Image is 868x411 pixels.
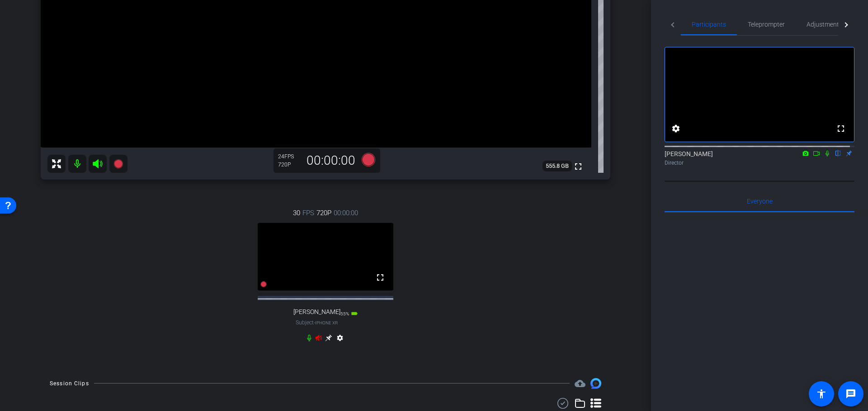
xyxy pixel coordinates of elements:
[296,319,338,327] span: Subject
[302,208,314,218] span: FPS
[293,208,300,218] span: 30
[816,388,827,399] mat-icon: accessibility
[573,161,584,172] mat-icon: fullscreen
[670,123,681,134] mat-icon: settings
[284,153,294,160] span: FPS
[542,161,572,171] span: 555.8 GB
[293,308,340,316] span: [PERSON_NAME]
[351,310,358,317] mat-icon: battery_std
[278,153,301,160] div: 24
[50,379,89,388] div: Session Clips
[845,388,856,399] mat-icon: message
[747,198,773,204] span: Everyone
[316,208,331,218] span: 720P
[301,153,361,168] div: 00:00:00
[835,123,846,134] mat-icon: fullscreen
[314,319,315,326] span: -
[807,21,842,28] span: Adjustments
[665,149,854,167] div: [PERSON_NAME]
[665,159,854,167] div: Director
[335,334,345,345] mat-icon: settings
[590,378,601,389] img: Session clips
[833,149,844,157] mat-icon: flip
[575,378,585,389] span: Destinations for your clips
[278,161,301,168] div: 720P
[375,272,386,283] mat-icon: fullscreen
[315,320,338,325] span: iPhone XR
[340,311,349,316] span: 55%
[692,21,726,28] span: Participants
[575,378,585,389] mat-icon: cloud_upload
[748,21,785,28] span: Teleprompter
[334,208,358,218] span: 00:00:00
